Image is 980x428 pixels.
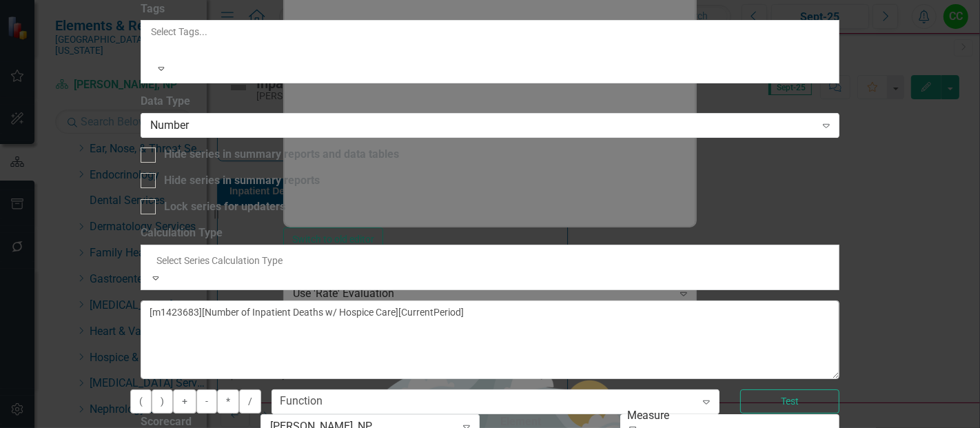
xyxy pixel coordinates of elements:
div: Select Tags... [151,25,829,39]
button: / [239,389,261,414]
div: Function [280,394,323,409]
div: Hide series in summary reports [164,173,320,189]
button: Test [740,389,839,414]
label: Calculation Type [141,225,839,241]
div: Lock series for updaters [164,199,285,215]
div: Measure [627,407,841,423]
textarea: [m1423683][Number of Inpatient Deaths w/ Hospice Care][CurrentPeriod] [141,300,839,379]
div: Hide series in summary reports and data tables [164,147,399,163]
button: - [196,389,217,414]
div: Number [150,118,815,134]
label: Data Type [141,94,839,110]
button: ) [152,389,173,414]
button: + [173,389,196,414]
label: Tags [141,1,839,17]
button: ( [130,389,152,414]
